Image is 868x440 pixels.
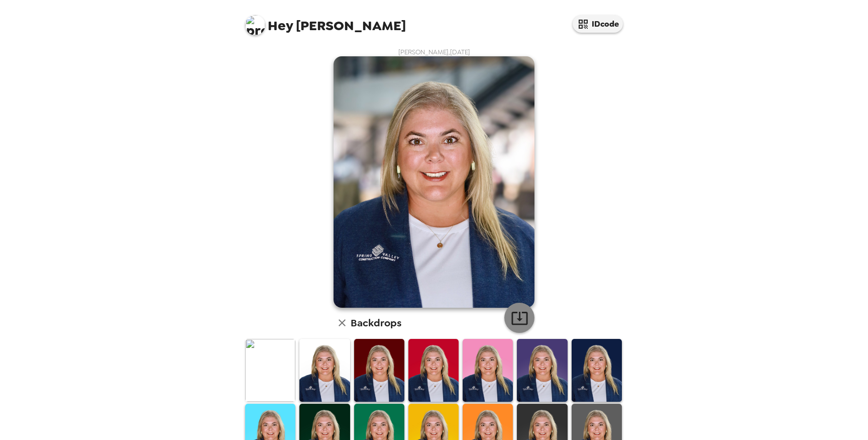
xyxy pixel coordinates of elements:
img: Original [245,339,295,402]
img: user [334,56,534,308]
h6: Backdrops [351,315,401,331]
img: profile pic [245,15,265,35]
span: [PERSON_NAME] , [DATE] [398,48,470,56]
button: IDcode [573,15,623,33]
span: [PERSON_NAME] [245,10,406,33]
span: Hey [268,17,293,35]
